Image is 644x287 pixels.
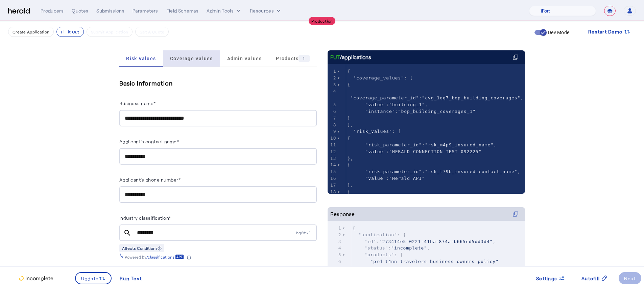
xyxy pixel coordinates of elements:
[166,7,199,14] div: Field Schemas
[353,129,392,134] span: "risk_values"
[299,55,309,62] div: 1
[328,135,337,142] div: 10
[353,252,403,257] span: : [
[348,116,351,121] span: }
[348,156,354,161] span: },
[531,272,571,284] button: Settings
[364,245,388,250] span: "status"
[583,26,636,38] button: Restart Demo
[348,149,482,154] span: :
[328,155,337,162] div: 13
[536,275,557,282] span: Settings
[328,108,337,115] div: 6
[348,129,401,134] span: : [
[328,265,342,272] div: 7
[146,254,184,260] a: /classifications
[328,101,337,108] div: 5
[391,245,427,250] span: "incomplete"
[547,29,569,36] label: Dev Mode
[328,122,337,128] div: 8
[425,169,518,174] span: "rsk_t79b_insured_contact_name"
[348,162,351,167] span: {
[296,230,317,236] span: hq0tkl
[358,232,397,237] span: "application"
[348,102,428,107] span: : ,
[328,189,337,195] div: 18
[328,245,342,252] div: 4
[364,239,376,244] span: "id"
[120,275,142,282] div: Run Test
[328,258,342,265] div: 6
[588,28,622,36] span: Restart Demo
[227,56,262,61] span: Admin Values
[365,102,386,107] span: "value"
[353,266,359,271] span: ],
[135,27,169,37] button: Get A Quote
[276,55,309,62] span: Products
[328,81,337,88] div: 3
[207,7,242,14] button: internal dropdown menu
[24,274,53,282] p: Incomplete
[576,272,613,284] button: Autofill
[114,272,147,284] button: Run Test
[328,162,337,168] div: 14
[328,68,337,75] div: 1
[119,229,136,237] mat-icon: search
[353,225,356,231] span: {
[389,176,425,181] span: "Herald API"
[309,17,336,25] div: Production
[125,254,191,260] div: Powered by
[422,95,520,100] span: "cvg_1qq7_bop_building_coverages"
[348,176,425,181] span: :
[250,7,282,14] button: Resources dropdown menu
[348,89,524,100] span: : ,
[348,189,351,194] span: {
[348,82,351,87] span: {
[119,215,171,221] label: Industry classification*
[330,53,340,61] span: PUT
[328,175,337,182] div: 16
[328,148,337,155] div: 12
[8,27,54,37] button: Create Application
[328,75,337,81] div: 2
[379,239,493,244] span: "273414e5-0221-41ba-874a-b665cd5dd3d4"
[81,275,99,282] span: Update
[348,109,476,114] span: :
[365,176,386,181] span: "value"
[328,142,337,148] div: 11
[581,275,600,282] span: Autofill
[328,225,342,232] div: 1
[119,78,317,88] h5: Basic Information
[348,122,354,127] span: ],
[328,238,342,245] div: 3
[353,239,496,244] span: : ,
[348,75,413,80] span: : [
[328,115,337,122] div: 7
[370,259,499,264] span: "prd_t4nn_travelers_business_owners_policy"
[353,75,404,80] span: "coverage_values"
[353,245,430,250] span: : ,
[389,102,425,107] span: "building_1"
[365,169,422,174] span: "risk_parameter_id"
[353,232,406,237] span: : {
[170,56,213,61] span: Coverage Values
[133,7,158,14] div: Parameters
[330,210,355,218] div: Response
[350,95,419,100] span: "coverage_parameter_id"
[365,149,386,154] span: "value"
[72,7,88,14] div: Quotes
[119,177,181,183] label: Applicant's phone number*
[96,7,124,14] div: Submissions
[56,27,84,37] button: Fill it Out
[425,142,494,147] span: "rsk_m4p9_insured_name"
[348,142,497,147] span: : ,
[328,232,342,238] div: 2
[328,88,337,95] div: 4
[328,182,337,189] div: 17
[348,169,521,174] span: : ,
[87,27,133,37] button: Submit Application
[365,142,422,147] span: "risk_parameter_id"
[41,7,64,14] div: Producers
[389,149,482,154] span: "HERALD CONNECTION TEST 092225"
[328,168,337,175] div: 15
